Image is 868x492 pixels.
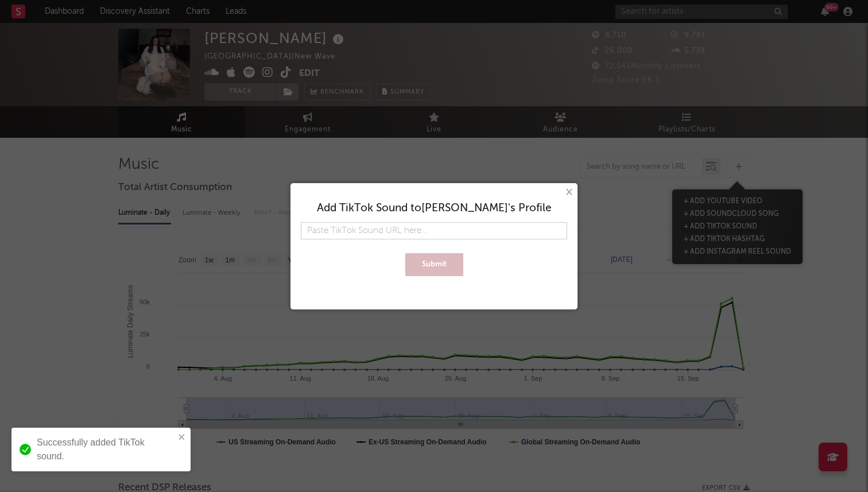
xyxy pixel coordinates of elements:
div: Add TikTok Sound to [PERSON_NAME] 's Profile [301,202,567,215]
button: × [562,186,575,199]
button: close [178,432,186,443]
button: Submit [405,253,463,276]
div: Successfully added TikTok sound. [37,436,175,463]
input: Paste TikTok Sound URL here... [301,222,567,239]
